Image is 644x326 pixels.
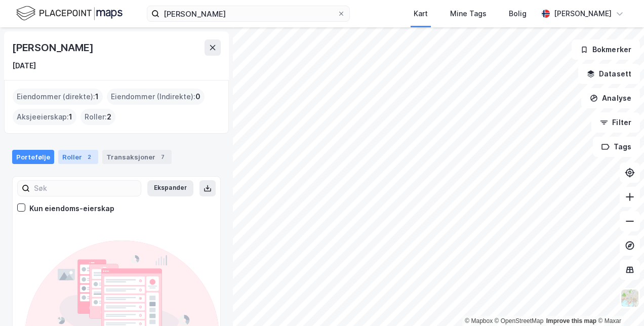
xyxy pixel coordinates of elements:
div: 7 [157,152,168,162]
div: Roller : [80,109,115,125]
a: Improve this map [546,317,596,324]
a: Mapbox [465,317,493,324]
div: Kontrollprogram for chat [593,277,644,326]
a: OpenStreetMap [495,317,544,324]
div: Transaksjoner [102,150,172,164]
div: Bolig [509,8,527,20]
div: Eiendommer (Indirekte) : [107,89,205,105]
div: 2 [84,152,94,162]
span: 2 [107,111,111,123]
button: Analyse [581,88,640,108]
div: [PERSON_NAME] [12,39,95,56]
button: Bokmerker [572,39,640,60]
span: 1 [69,111,72,123]
div: [DATE] [12,60,36,72]
div: Mine Tags [450,8,487,20]
iframe: Chat Widget [593,277,644,326]
div: Kart [414,8,428,20]
div: Kun eiendoms-eierskap [29,202,114,215]
div: Roller [58,150,98,164]
input: Søk på adresse, matrikkel, gårdeiere, leietakere eller personer [159,6,337,21]
span: 0 [195,91,200,103]
button: Filter [591,112,640,133]
button: Ekspander [147,180,193,196]
div: [PERSON_NAME] [554,8,612,20]
div: Aksjeeierskap : [13,109,76,125]
input: Søk [30,181,141,196]
div: Portefølje [12,150,54,164]
button: Tags [593,137,640,157]
div: Eiendommer (direkte) : [13,89,103,105]
img: logo.f888ab2527a4732fd821a326f86c7f29.svg [16,5,123,22]
button: Datasett [578,64,640,84]
span: 1 [95,91,99,103]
